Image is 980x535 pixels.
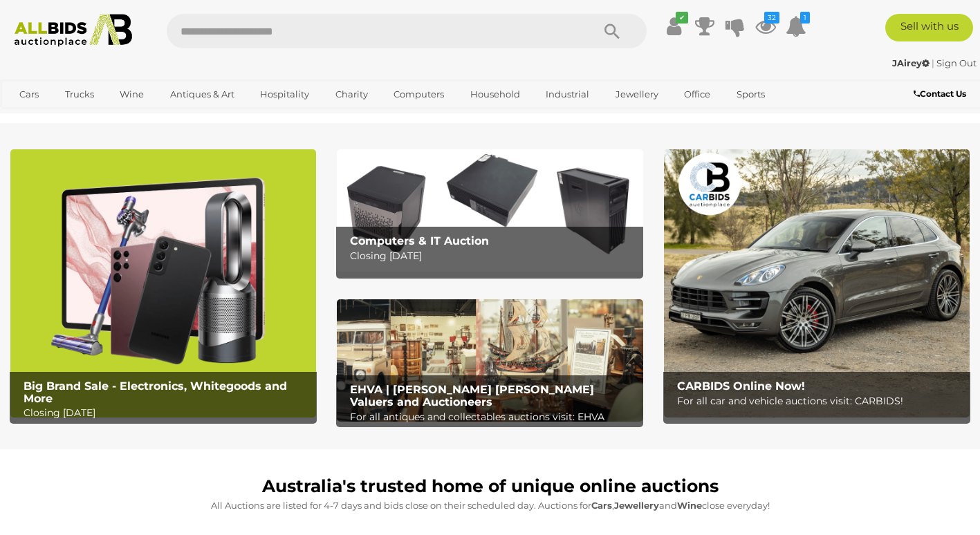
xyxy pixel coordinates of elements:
[607,83,667,106] a: Jewellery
[577,14,647,48] button: Search
[17,477,963,496] h1: Australia's trusted home of unique online auctions
[664,14,685,39] a: ✔
[337,299,642,422] a: EHVA | Evans Hastings Valuers and Auctioneers EHVA | [PERSON_NAME] [PERSON_NAME] Valuers and Auct...
[675,83,719,106] a: Office
[936,57,977,68] a: Sign Out
[728,83,774,106] a: Sports
[350,383,594,409] b: EHVA | [PERSON_NAME] [PERSON_NAME] Valuers and Auctioneers
[350,409,636,426] p: For all antiques and collectables auctions visit: EHVA
[161,83,243,106] a: Antiques & Art
[537,83,598,106] a: Industrial
[24,404,310,422] p: Closing [DATE]
[591,500,612,511] strong: Cars
[10,106,127,129] a: [GEOGRAPHIC_DATA]
[350,247,636,265] p: Closing [DATE]
[10,83,48,106] a: Cars
[8,14,139,47] img: Allbids.com.au
[800,12,810,24] i: 1
[677,500,702,511] strong: Wine
[614,500,659,511] strong: Jewellery
[337,149,642,272] a: Computers & IT Auction Computers & IT Auction Closing [DATE]
[326,83,377,106] a: Charity
[24,379,287,405] b: Big Brand Sale - Electronics, Whitegoods and More
[337,149,642,272] img: Computers & IT Auction
[764,12,779,24] i: 32
[677,393,963,410] p: For all car and vehicle auctions visit: CARBIDS!
[385,83,453,106] a: Computers
[786,14,806,39] a: 1
[677,379,805,393] b: CARBIDS Online Now!
[892,57,932,68] a: JAirey
[10,149,316,417] img: Big Brand Sale - Electronics, Whitegoods and More
[10,149,316,417] a: Big Brand Sale - Electronics, Whitegoods and More Big Brand Sale - Electronics, Whitegoods and Mo...
[885,14,973,41] a: Sell with us
[251,83,318,106] a: Hospitality
[664,149,970,417] img: CARBIDS Online Now!
[664,149,970,417] a: CARBIDS Online Now! CARBIDS Online Now! For all car and vehicle auctions visit: CARBIDS!
[350,234,489,247] b: Computers & IT Auction
[914,88,966,99] b: Contact Us
[337,299,642,422] img: EHVA | Evans Hastings Valuers and Auctioneers
[914,86,970,102] a: Contact Us
[17,498,963,514] p: All Auctions are listed for 4-7 days and bids close on their scheduled day. Auctions for , and cl...
[892,57,930,68] strong: JAirey
[676,12,688,24] i: ✔
[755,14,776,39] a: 32
[461,83,529,106] a: Household
[932,57,934,68] span: |
[56,83,103,106] a: Trucks
[111,83,153,106] a: Wine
